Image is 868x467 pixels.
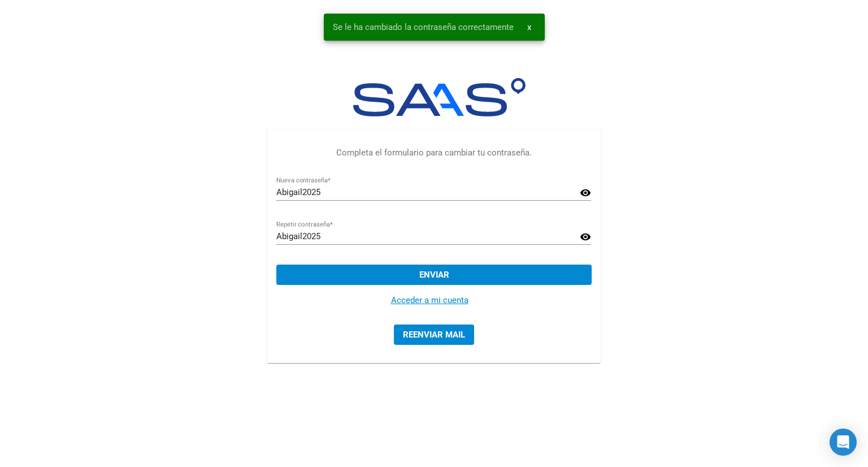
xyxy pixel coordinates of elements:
span: x [527,22,531,32]
span: Enviar [419,270,449,280]
button: Enviar [276,265,591,285]
button: x [518,17,540,37]
button: Reenviar mail [394,325,474,345]
p: Completa el formulario para cambiar tu contraseña. [276,146,591,159]
mat-icon: visibility [580,186,591,200]
span: Se le ha cambiado la contraseña correctamente [333,21,514,33]
div: Open Intercom Messenger [830,429,857,456]
mat-icon: visibility [580,230,591,244]
span: Reenviar mail [403,330,465,340]
a: Acceder a mi cuenta [391,295,468,305]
